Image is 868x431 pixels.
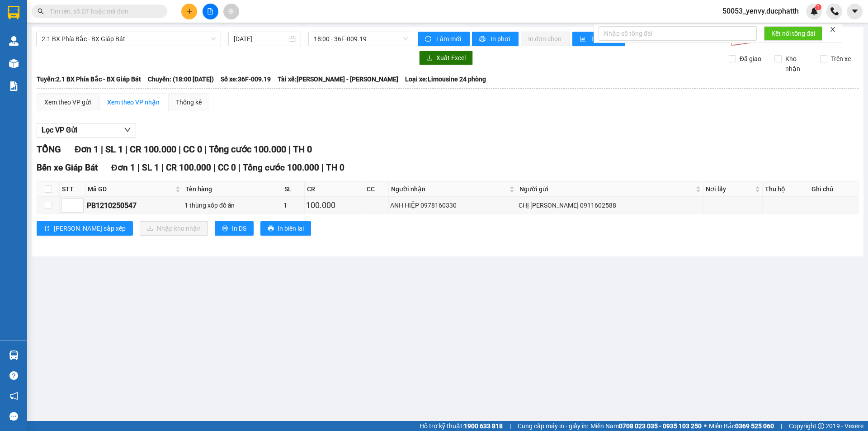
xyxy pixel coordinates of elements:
span: printer [268,225,274,232]
span: copyright [818,423,824,429]
th: STT [60,182,85,197]
sup: 1 [815,4,821,10]
span: ⚪️ [704,424,707,428]
span: 1 [816,4,820,10]
span: printer [479,36,487,43]
span: SL 1 [105,144,123,155]
span: | [101,144,103,155]
th: Tên hàng [183,182,282,197]
span: TH 0 [293,144,312,155]
th: CC [364,182,389,197]
img: icon-new-feature [810,7,818,15]
b: Tuyến: 2.1 BX Phía Bắc - BX Giáp Bát [37,76,141,83]
span: | [125,144,127,155]
button: printerIn biên lai [260,221,311,236]
th: Ghi chú [809,182,859,197]
span: In biên lai [278,223,304,233]
span: Kết nối tổng đài [771,28,815,38]
span: Tài xế: [PERSON_NAME] - [PERSON_NAME] [278,74,398,84]
span: | [204,144,207,155]
span: sort-ascending [44,225,50,232]
button: Kết nối tổng đài [764,26,822,41]
span: TH 0 [326,162,344,173]
span: | [509,421,511,431]
span: CR 100.000 [130,144,176,155]
button: caret-down [847,4,863,19]
button: In đơn chọn [521,32,570,46]
span: Đơn 1 [111,162,135,173]
input: Nhập số tổng đài [599,26,757,41]
input: Tìm tên, số ĐT hoặc mã đơn [50,6,156,16]
span: Nơi lấy [706,184,753,194]
span: | [161,162,164,173]
span: Cung cấp máy in - giấy in: [518,421,588,431]
span: [PERSON_NAME] sắp xếp [54,223,126,233]
div: Thống kê [176,97,202,107]
span: | [137,162,140,173]
span: bar-chart [580,36,587,43]
span: In DS [232,223,246,233]
span: In phơi [491,34,511,44]
span: TỔNG [37,144,61,155]
span: Miền Bắc [709,421,774,431]
div: PB1210250547 [87,200,181,211]
button: aim [223,4,239,19]
span: CC 0 [183,144,202,155]
button: printerIn DS [215,221,254,236]
span: Hỗ trợ kỹ thuật: [420,421,503,431]
span: download [426,55,433,62]
th: SL [282,182,305,197]
button: sort-ascending[PERSON_NAME] sắp xếp [37,221,133,236]
th: CR [305,182,365,197]
span: 2.1 BX Phía Bắc - BX Giáp Bát [42,32,216,46]
span: Tổng cước 100.000 [209,144,286,155]
span: | [238,162,241,173]
span: Trên xe [827,54,854,64]
button: downloadXuất Excel [419,51,473,65]
span: aim [228,8,234,14]
span: down [124,126,131,133]
div: Xem theo VP gửi [44,97,91,107]
input: 12/10/2025 [234,34,288,44]
button: Lọc VP Gửi [37,123,136,137]
span: | [179,144,181,155]
span: plus [186,8,193,14]
span: Mã GD [88,184,174,194]
span: Người nhận [391,184,508,194]
span: printer [222,225,228,232]
span: notification [9,392,18,400]
span: 18:00 - 36F-009.19 [314,32,408,46]
span: Người gửi [519,184,694,194]
img: logo-vxr [8,6,19,19]
button: printerIn phơi [472,32,519,46]
img: warehouse-icon [9,36,19,46]
img: phone-icon [830,7,839,15]
span: Lọc VP Gửi [42,124,77,136]
span: | [288,144,291,155]
span: question-circle [9,371,18,380]
th: Thu hộ [763,182,809,197]
img: solution-icon [9,81,19,91]
div: Xem theo VP nhận [107,97,160,107]
span: message [9,412,18,421]
div: 1 thùng xốp đồ ăn [184,200,280,210]
span: Đơn 1 [75,144,99,155]
button: bar-chartThống kê [572,32,625,46]
button: plus [181,4,197,19]
div: 1 [283,200,303,210]
span: Số xe: 36F-009.19 [221,74,271,84]
button: file-add [203,4,218,19]
strong: 1900 633 818 [464,422,503,430]
span: | [781,421,782,431]
span: Miền Nam [590,421,702,431]
span: caret-down [851,7,859,15]
strong: 0369 525 060 [735,422,774,430]
span: Xuất Excel [436,53,466,63]
span: 50053_yenvy.ducphatth [715,5,806,17]
span: close [830,26,836,33]
span: Bến xe Giáp Bát [37,162,98,173]
div: ANH HIỆP 0978160330 [390,200,515,210]
span: CC 0 [218,162,236,173]
div: 100.000 [306,199,363,212]
span: | [213,162,216,173]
